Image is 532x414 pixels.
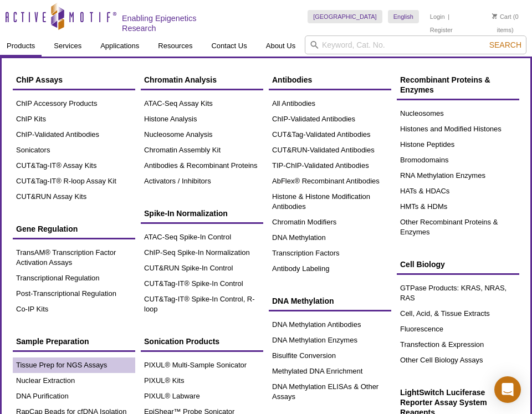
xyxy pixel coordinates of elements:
a: Transfection & Expression [397,337,519,352]
span: DNA Methylation [272,297,334,305]
a: Nuclear Extraction [13,373,135,389]
a: Post-Transcriptional Regulation [13,286,135,301]
a: CUT&Tag-IT® Spike-In Control [141,276,263,292]
img: Your Cart [492,13,497,19]
a: CUT&Tag-Validated Antibodies [269,127,391,142]
a: CUT&Tag-IT® Assay Kits [13,158,135,173]
a: Recombinant Proteins & Enzymes [397,69,519,100]
a: [GEOGRAPHIC_DATA] [308,10,382,23]
a: Cart [492,13,511,21]
a: CUT&RUN-Validated Antibodies [269,142,391,158]
a: Sample Preparation [13,331,135,352]
a: Sonicators [13,142,135,158]
a: Antibody Labeling [269,261,391,277]
span: ChIP Assays [16,75,63,84]
a: Antibodies & Recombinant Proteins [141,158,263,173]
a: All Antibodies [269,96,391,111]
a: Histone Analysis [141,111,263,127]
a: Transcriptional Regulation [13,270,135,286]
a: Chromatin Assembly Kit [141,142,263,158]
span: Search [489,40,521,49]
a: Sonication Products [141,331,263,352]
a: PIXUL® Labware [141,389,263,404]
a: CUT&Tag-IT® R-loop Assay Kit [13,173,135,189]
a: Activators / Inhibitors [141,173,263,189]
a: Histones and Modified Histones [397,121,519,137]
a: Cell Biology [397,254,519,275]
a: Nucleosomes [397,106,519,121]
a: Bromodomains [397,152,519,168]
a: Tissue Prep for NGS Assays [13,357,135,373]
a: ChIP Kits [13,111,135,127]
span: Chromatin Analysis [144,75,217,84]
a: CUT&Tag-IT® Spike-In Control, R-loop [141,292,263,317]
a: TIP-ChIP-Validated Antibodies [269,158,391,173]
a: DNA Methylation [269,290,391,311]
a: Contact Us [204,35,253,57]
a: ChIP Assays [13,69,135,90]
a: GTPase Products: KRAS, NRAS, RAS [397,280,519,306]
span: Cell Biology [400,260,445,269]
div: Open Intercom Messenger [494,376,521,403]
a: Other Cell Biology Assays [397,352,519,368]
a: RNA Methylation Enzymes [397,168,519,183]
a: Applications [94,35,146,57]
a: Login [430,13,445,21]
a: Histone Peptides [397,137,519,152]
a: Methylated DNA Enrichment [269,364,391,379]
a: DNA Methylation [269,230,391,246]
a: PIXUL® Multi-Sample Sonicator [141,357,263,373]
a: ChIP Accessory Products [13,96,135,111]
a: Gene Regulation [13,218,135,239]
a: Histone & Histone Modification Antibodies [269,189,391,214]
a: Other Recombinant Proteins & Enzymes [397,214,519,240]
a: Services [47,35,88,57]
a: English [388,10,419,23]
a: TransAM® Transcription Factor Activation Assays [13,245,135,270]
a: Resources [151,35,199,57]
a: Spike-In Normalization [141,203,263,224]
a: DNA Methylation Enzymes [269,333,391,348]
a: Bisulfite Conversion [269,348,391,364]
span: Spike-In Normalization [144,209,228,218]
a: DNA Purification [13,389,135,404]
span: Sample Preparation [16,337,89,346]
a: Antibodies [269,69,391,90]
span: Sonication Products [144,337,219,346]
span: Recombinant Proteins & Enzymes [400,75,490,94]
a: HMTs & HDMs [397,199,519,214]
a: Chromatin Analysis [141,69,263,90]
a: Nucleosome Analysis [141,127,263,142]
a: ChIP-Validated Antibodies [13,127,135,142]
input: Keyword, Cat. No. [305,35,526,54]
a: Cell, Acid, & Tissue Extracts [397,306,519,321]
a: Register [430,26,453,34]
h2: Enabling Epigenetics Research [122,13,228,33]
a: ChIP-Seq Spike-In Normalization [141,245,263,260]
a: About Us [259,35,302,57]
a: CUT&RUN Spike-In Control [141,260,263,276]
button: Search [486,40,525,50]
span: Gene Regulation [16,224,78,233]
a: PIXUL® Kits [141,373,263,389]
a: Co-IP Kits [13,301,135,317]
a: ATAC-Seq Spike-In Control [141,229,263,245]
a: HATs & HDACs [397,183,519,199]
a: AbFlex® Recombinant Antibodies [269,173,391,189]
a: DNA Methylation Antibodies [269,317,391,333]
a: DNA Methylation ELISAs & Other Assays [269,379,391,405]
li: (0 items) [484,10,526,37]
a: Chromatin Modifiers [269,214,391,230]
li: | [448,10,449,23]
a: ChIP-Validated Antibodies [269,111,391,127]
span: Antibodies [272,75,312,84]
a: CUT&RUN Assay Kits [13,189,135,205]
a: Fluorescence [397,321,519,337]
a: Transcription Factors [269,246,391,261]
a: ATAC-Seq Assay Kits [141,96,263,111]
